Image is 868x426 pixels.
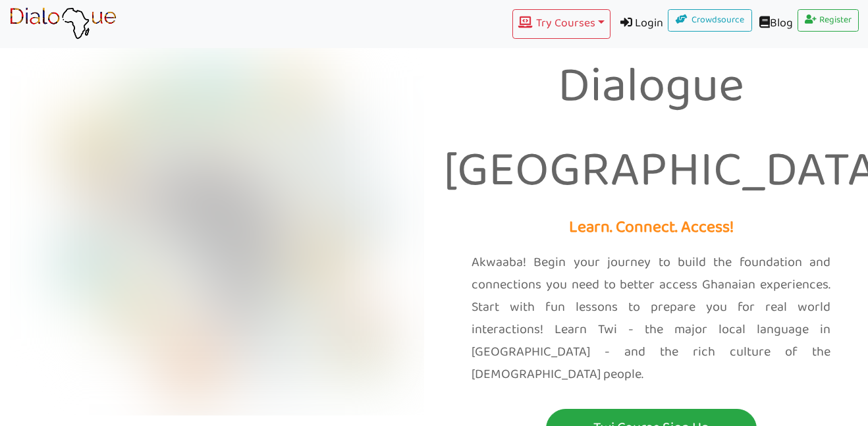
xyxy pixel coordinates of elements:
[472,252,830,386] p: Akwaaba! Begin your journey to build the foundation and connections you need to better access Gha...
[9,7,117,40] img: learn African language platform app
[444,46,858,214] p: Dialogue [GEOGRAPHIC_DATA]
[668,9,752,32] a: Crowdsource
[444,214,858,242] p: Learn. Connect. Access!
[610,9,668,39] a: Login
[798,9,859,32] a: Register
[752,9,798,39] a: Blog
[512,9,610,39] button: Try Courses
